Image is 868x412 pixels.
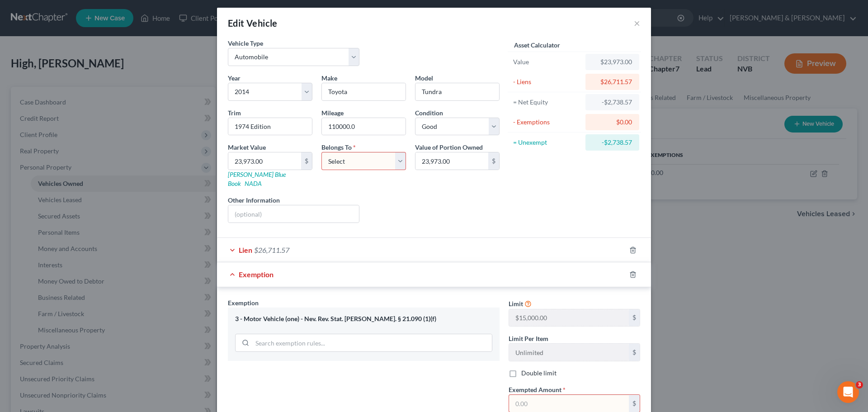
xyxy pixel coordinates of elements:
[228,73,241,83] label: Year
[228,170,286,187] a: [PERSON_NAME] Blue Book
[629,344,640,361] div: $
[856,381,863,388] span: 3
[634,18,640,28] button: ×
[629,309,640,327] div: $
[509,309,629,327] input: --
[593,138,632,147] div: -$2,738.57
[228,108,241,118] label: Trim
[322,83,406,100] input: ex. Nissan
[245,180,262,187] a: NADA
[239,270,274,279] span: Exemption
[228,299,259,307] span: Exemption
[252,334,492,351] input: Search exemption rules...
[509,344,629,361] input: --
[228,142,266,152] label: Market Value
[837,381,859,403] iframe: Intercom live chat
[509,386,561,393] span: Exempted Amount
[228,118,312,135] input: ex. LS, LT, etc
[521,369,557,378] label: Double limit
[228,195,280,205] label: Other Information
[415,108,443,118] label: Condition
[321,143,352,151] span: Belongs To
[629,395,640,412] div: $
[513,77,581,86] div: - Liens
[593,98,632,107] div: -$2,738.57
[228,38,263,48] label: Vehicle Type
[321,74,337,82] span: Make
[228,152,301,170] input: 0.00
[321,108,344,118] label: Mileage
[415,73,433,83] label: Model
[254,246,289,254] span: $26,711.57
[415,83,499,100] input: ex. Altima
[322,118,406,135] input: --
[415,142,483,152] label: Value of Portion Owned
[488,152,499,170] div: $
[509,334,548,343] label: Limit Per Item
[228,17,278,29] div: Edit Vehicle
[239,246,252,254] span: Lien
[509,300,523,308] span: Limit
[415,152,488,170] input: 0.00
[593,118,632,127] div: $0.00
[513,98,581,107] div: = Net Equity
[593,77,632,86] div: $26,711.57
[513,118,581,127] div: - Exemptions
[513,138,581,147] div: = Unexempt
[513,57,581,66] div: Value
[509,395,629,412] input: 0.00
[514,40,560,50] label: Asset Calculator
[593,57,632,66] div: $23,973.00
[228,205,359,223] input: (optional)
[301,152,312,170] div: $
[235,315,492,323] div: 3 - Motor Vehicle (one) - Nev. Rev. Stat. [PERSON_NAME]. § 21.090 (1)(f)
